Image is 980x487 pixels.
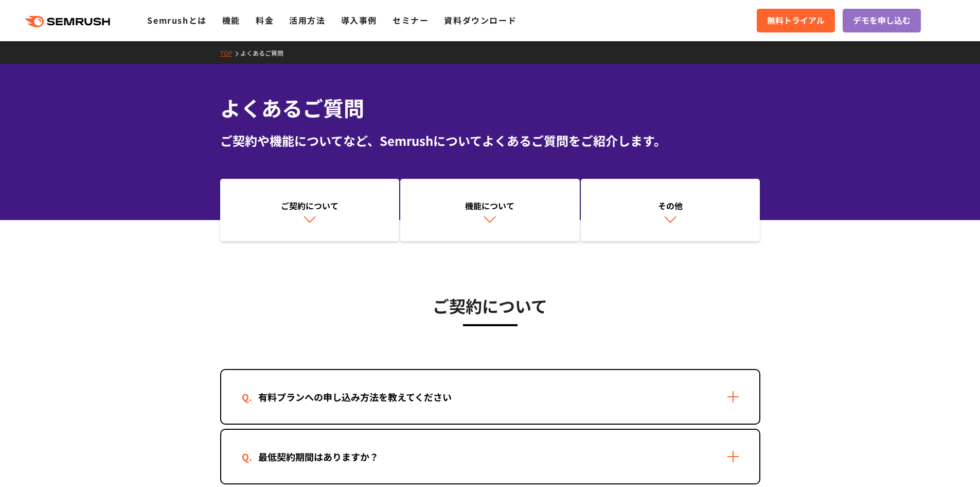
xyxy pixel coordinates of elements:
a: 機能について [400,179,580,242]
a: 活用方法 [289,14,325,26]
span: デモを申し込む [853,14,911,27]
div: 最低契約期間はありますか？ [242,449,395,464]
a: よくあるご質問 [240,48,291,57]
a: デモを申し込む [843,9,921,32]
div: ご契約や機能についてなど、Semrushについてよくあるご質問をご紹介します。 [220,131,760,150]
a: TOP [220,48,240,57]
div: その他 [586,199,755,212]
a: その他 [581,179,760,242]
div: 機能について [405,199,575,212]
a: セミナー [393,14,429,26]
div: ご契約について [225,199,395,212]
h3: ご契約について [220,293,760,318]
a: 資料ダウンロード [444,14,516,26]
a: 無料トライアル [757,9,835,32]
a: 機能 [222,14,240,26]
div: 有料プランへの申し込み方法を教えてください [242,390,468,405]
a: ご契約について [220,179,400,242]
h1: よくあるご質問 [220,93,760,123]
a: 料金 [256,14,274,26]
span: 無料トライアル [767,14,825,27]
a: 導入事例 [341,14,377,26]
a: Semrushとは [147,14,206,26]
